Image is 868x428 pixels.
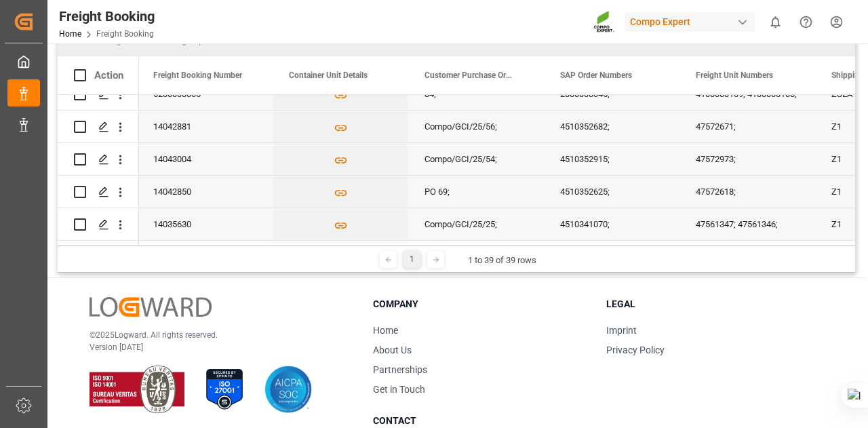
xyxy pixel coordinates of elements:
[90,341,339,353] p: Version [DATE]
[373,364,427,375] a: Partnerships
[606,325,637,336] a: Imprint
[625,9,760,35] button: Compo Expert
[102,35,208,45] span: Drag here to set row groups
[373,325,398,336] a: Home
[137,143,273,175] div: 14043004
[544,111,679,142] div: 4510352682;
[90,297,212,317] img: Logward Logo
[58,208,139,241] div: Press SPACE to select this row.
[58,143,139,176] div: Press SPACE to select this row.
[94,69,123,81] div: Action
[90,329,339,341] p: © 2025 Logward. All rights reserved.
[425,71,515,80] span: Customer Purchase Order Numbers
[593,10,615,34] img: Screenshot%202023-09-29%20at%2010.02.21.png_1712312052.png
[59,6,155,26] div: Freight Booking
[58,111,139,143] div: Press SPACE to select this row.
[90,366,184,413] img: ISO 9001 & ISO 14001 Certification
[137,111,273,142] div: 14042881
[606,345,665,355] a: Privacy Policy
[544,143,679,175] div: 4510352915;
[137,208,273,240] div: 14035630
[408,176,544,208] div: PO 69;
[59,29,81,39] a: Home
[625,12,755,32] div: Compo Expert
[403,251,420,268] div: 1
[408,208,544,240] div: Compo/GCI/25/25;
[696,71,773,80] span: Freight Unit Numbers
[264,366,312,413] img: AICPA SOC
[679,143,815,175] div: 47572973;
[408,111,544,142] div: Compo/GCI/25/56;
[544,176,679,208] div: 4510352625;
[606,297,823,311] h3: Legal
[679,176,815,208] div: 47572618;
[679,111,815,142] div: 47572671;
[373,384,425,395] a: Get in Touch
[373,345,412,355] a: About Us
[373,414,590,428] h3: Contact
[560,71,632,80] span: SAP Order Numbers
[137,176,273,208] div: 14042850
[289,71,368,80] span: Container Unit Details
[760,7,791,37] button: show 0 new notifications
[153,71,242,80] span: Freight Booking Number
[58,176,139,208] div: Press SPACE to select this row.
[468,254,536,267] div: 1 to 39 of 39 rows
[201,366,248,413] img: ISO 27001 Certification
[544,208,679,240] div: 4510341070;
[408,143,544,175] div: Compo/GCI/25/54;
[373,297,590,311] h3: Company
[791,7,821,37] button: Help Center
[679,208,815,240] div: 47561347; 47561346;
